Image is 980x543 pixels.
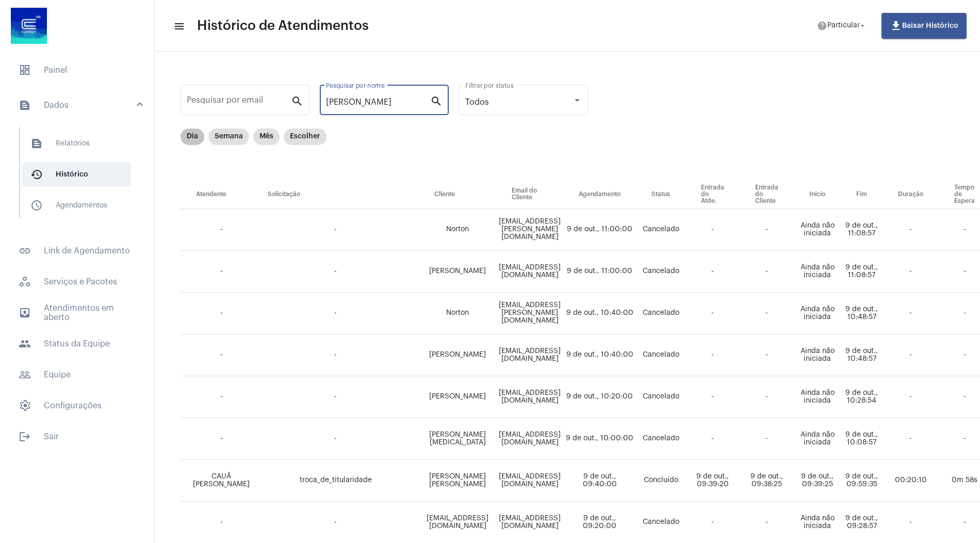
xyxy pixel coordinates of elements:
span: Equipe [10,362,144,387]
td: 9 de out., 09:39:25 [794,460,841,502]
td: [EMAIL_ADDRESS][DOMAIN_NAME] [496,376,563,418]
mat-chip: Mês [253,129,280,145]
td: [EMAIL_ADDRESS][DOMAIN_NAME] [496,251,563,293]
td: - [181,334,252,376]
td: Ainda não iniciada [794,251,841,293]
td: Cancelado [636,418,685,460]
td: Ainda não iniciada [794,293,841,334]
td: - [181,418,252,460]
td: 9 de out., 10:08:57 [841,418,883,460]
mat-icon: search [291,94,303,107]
mat-icon: sidenav icon [173,20,184,33]
span: Histórico de Atendimentos [197,18,369,34]
td: 9 de out., 11:08:57 [841,209,883,251]
span: Configurações [10,393,144,418]
mat-icon: sidenav icon [30,168,43,181]
td: - [181,376,252,418]
th: Agendamento [563,180,636,209]
th: Status [636,180,685,209]
mat-icon: sidenav icon [19,245,31,257]
td: Norton [419,209,496,251]
td: 9 de out., 10:40:00 [563,293,636,334]
span: - [334,393,337,400]
td: 9 de out., 09:38:25 [740,460,794,502]
span: Atendimentos em aberto [10,300,144,325]
td: 00:20:10 [883,460,939,502]
td: Cancelado [636,376,685,418]
td: [EMAIL_ADDRESS][DOMAIN_NAME] [496,460,563,502]
span: - [334,309,337,316]
div: sidenav iconDados [6,122,154,232]
td: - [883,418,939,460]
td: - [181,293,252,334]
td: - [740,418,794,460]
mat-chip: Dia [181,129,204,145]
td: 9 de out., 09:39:20 [685,460,740,502]
td: - [883,334,939,376]
td: 9 de out., 10:48:57 [841,293,883,334]
td: 9 de out., 09:40:00 [563,460,636,502]
td: - [181,251,252,293]
td: - [685,209,740,251]
mat-icon: sidenav icon [19,430,31,443]
span: Serviços e Pacotes [10,269,144,294]
td: - [883,376,939,418]
td: [EMAIL_ADDRESS][PERSON_NAME][DOMAIN_NAME] [496,293,563,334]
td: Cancelado [636,209,685,251]
mat-icon: sidenav icon [30,199,43,212]
td: 9 de out., 10:28:54 [841,376,883,418]
td: [PERSON_NAME] [419,251,496,293]
span: - [334,226,337,233]
span: Link de Agendamento [10,238,144,263]
td: [EMAIL_ADDRESS][DOMAIN_NAME] [496,334,563,376]
span: troca_de_titularidade [300,476,372,484]
td: - [883,293,939,334]
mat-icon: file_download [890,20,902,32]
input: Pesquisar por nome [326,98,430,107]
th: Fim [841,180,883,209]
td: - [181,209,252,251]
img: d4669ae0-8c07-2337-4f67-34b0df7f5ae4.jpeg [8,5,50,46]
td: 9 de out., 09:59:35 [841,460,883,502]
mat-icon: sidenav icon [19,99,31,111]
td: [PERSON_NAME] [419,376,496,418]
span: - [334,351,337,358]
td: 9 de out., 10:20:00 [563,376,636,418]
td: [PERSON_NAME][MEDICAL_DATA] [419,418,496,460]
mat-chip: Escolher [284,129,326,145]
mat-expansion-panel-header: sidenav iconDados [6,89,154,122]
td: - [740,251,794,293]
button: Particular [811,15,873,36]
td: 9 de out., 10:00:00 [563,418,636,460]
span: Histórico [22,162,131,187]
td: [PERSON_NAME] [419,334,496,376]
mat-icon: sidenav icon [19,307,31,319]
th: Email do Cliente [496,180,563,209]
td: - [740,209,794,251]
th: Atendente [181,180,252,209]
th: Entrada do Atde. [685,180,740,209]
td: [EMAIL_ADDRESS][DOMAIN_NAME] [496,418,563,460]
mat-icon: sidenav icon [19,338,31,350]
td: Ainda não iniciada [794,209,841,251]
th: Solicitação [252,180,419,209]
td: 9 de out., 10:48:57 [841,334,883,376]
td: [EMAIL_ADDRESS][PERSON_NAME][DOMAIN_NAME] [496,209,563,251]
td: - [685,418,740,460]
span: Agendamentos [22,193,131,218]
span: sidenav icon [19,276,31,288]
th: Cliente [419,180,496,209]
td: Ainda não iniciada [794,376,841,418]
th: Início [794,180,841,209]
button: Baixar Histórico [881,13,967,39]
td: Ainda não iniciada [794,334,841,376]
td: Ainda não iniciada [794,418,841,460]
td: Concluído [636,460,685,502]
td: 9 de out., 11:08:57 [841,251,883,293]
mat-chip: Semana [208,129,249,145]
span: Status da Equipe [10,331,144,356]
span: Baixar Histórico [890,22,958,29]
span: Todos [465,98,489,106]
td: Cancelado [636,251,685,293]
td: Cancelado [636,334,685,376]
